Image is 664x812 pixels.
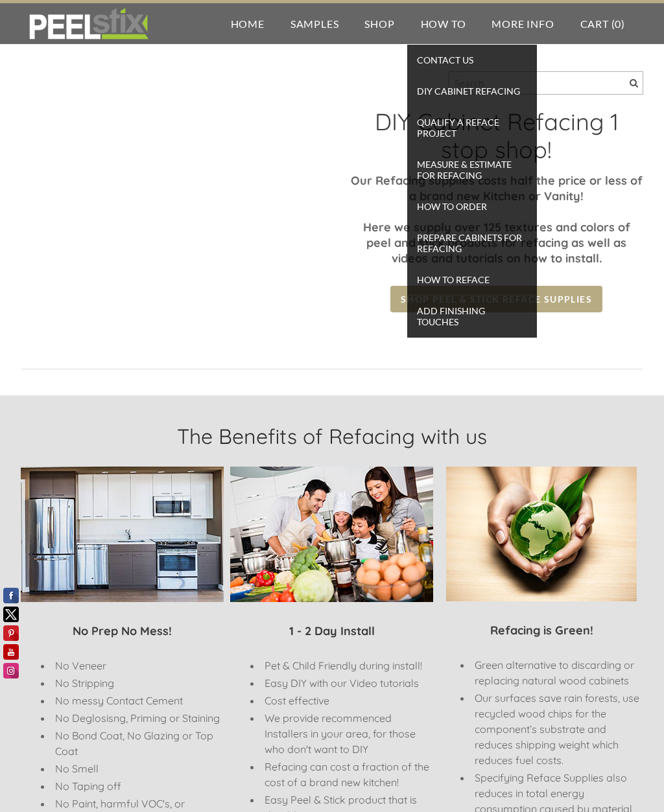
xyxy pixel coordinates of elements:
[407,107,537,149] a: Qualify a Reface Project
[410,82,534,100] span: DIY Cabinet Refacing
[261,693,433,708] li: Cost effective​
[407,264,537,296] a: How To Reface
[390,286,602,312] a: Shop Peel & Stick Reface Supplies
[261,759,433,790] li: ​Refacing can cost a fraction of the cost of a brand new kitchen!
[567,3,638,44] a: Cart (0)
[230,467,433,602] img: Picture
[407,149,537,191] a: Measure & Estimate for Refacing
[410,113,534,142] span: Qualify a Reface Project
[479,3,567,44] a: More Info
[407,191,537,222] a: How To Order
[410,156,534,184] span: Measure & Estimate for Refacing
[410,271,534,288] span: How To Reface
[615,17,621,30] span: 0
[449,71,643,95] input: Search
[410,229,534,257] span: Prepare Cabinets for Refacing
[630,79,638,87] span: Search
[363,220,630,266] font: Here we supply over 125 textures and colors of peel and stick products for refacing as well as vi...
[407,76,537,107] a: DIY Cabinet Refacing
[52,693,224,708] li: No messy Contact Cement
[73,623,172,638] strong: No Prep No Mess!
[410,51,534,69] span: Contact Us
[471,690,643,768] li: Our surfaces save rain forests, use recycled wood chips for the component’s substrate and reduces...
[410,302,534,331] span: Add Finishing Touches
[52,710,224,726] li: No Deglosisng, Priming or Staining
[407,45,537,76] a: Contact Us
[52,778,224,794] li: No Taping off
[26,8,151,40] img: REFACE SUPPLIES
[52,675,224,691] li: No Stripping
[218,3,278,44] a: Home
[490,623,593,638] strong: Refacing is Green!
[52,658,224,673] li: No Veneer
[289,623,375,638] strong: 1 - 2 Day Install
[52,761,224,776] li: No Smell
[351,173,643,203] font: Our Refacing supplies costs half the price or less of a brand new Kitchen or Vanity!
[52,728,224,759] li: No Bond Coat, No Glazing or Top Coat
[177,423,487,449] font: The Benefits of Refacing with us
[471,657,643,688] li: Green alternative to discarding or replacing natural wood cabinets​
[261,710,433,757] li: We provide recommenced Installers in your area, for those who don't want to DIY
[407,296,537,338] a: Add Finishing Touches
[408,3,479,44] a: How To
[278,3,352,44] a: Samples
[261,675,433,691] li: Easy DIY with our Video tutorials
[261,658,433,673] li: Pet & Child Friendly during install!
[446,467,637,601] img: Picture
[407,222,537,264] a: Prepare Cabinets for Refacing
[21,467,224,602] img: Picture
[410,198,534,215] span: How To Order
[350,108,643,173] h2: DIY Cabinet Refacing 1 stop shop!
[351,3,407,44] a: Shop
